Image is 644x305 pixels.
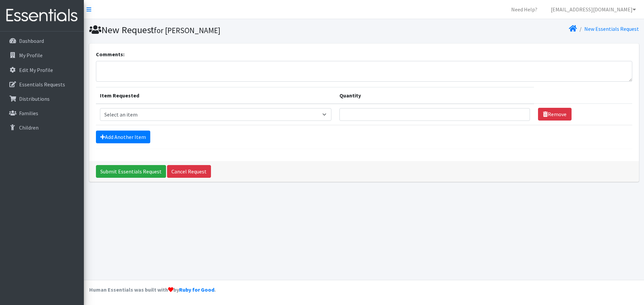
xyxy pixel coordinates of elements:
a: Remove [538,108,572,121]
a: Add Another Item [96,131,150,143]
p: Families [19,110,38,117]
a: Distributions [3,92,81,105]
a: My Profile [3,49,81,62]
img: HumanEssentials [3,4,81,27]
th: Item Requested [96,87,336,104]
a: New Essentials Request [584,25,639,32]
p: Children [19,124,39,131]
a: Need Help? [506,3,543,16]
small: for [PERSON_NAME] [154,25,220,35]
p: Essentials Requests [19,81,65,88]
p: Edit My Profile [19,67,53,73]
p: My Profile [19,52,43,59]
p: Distributions [19,95,50,102]
a: [EMAIL_ADDRESS][DOMAIN_NAME] [545,3,641,16]
h1: New Request [89,24,362,36]
a: Cancel Request [167,165,211,178]
a: Edit My Profile [3,63,81,77]
a: Ruby for Good [179,286,214,293]
strong: Human Essentials was built with by . [89,286,216,293]
label: Comments: [96,50,124,58]
a: Children [3,121,81,134]
th: Quantity [335,87,534,104]
a: Dashboard [3,34,81,48]
p: Dashboard [19,37,44,44]
input: Submit Essentials Request [96,165,166,178]
a: Families [3,106,81,120]
a: Essentials Requests [3,78,81,91]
